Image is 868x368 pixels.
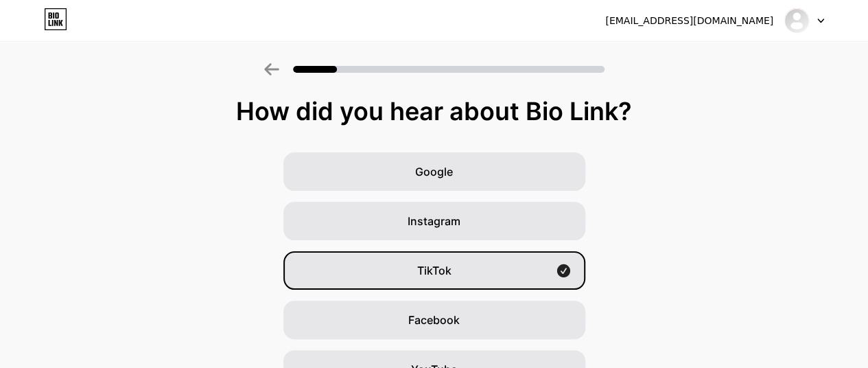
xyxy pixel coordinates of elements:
span: Facebook [408,312,460,328]
span: TikTok [417,262,451,279]
span: Instagram [408,213,460,229]
div: How did you hear about Bio Link? [7,97,861,125]
div: [EMAIL_ADDRESS][DOMAIN_NAME] [605,14,773,28]
img: Reonald Lagarense [784,8,810,34]
span: Google [415,163,453,180]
